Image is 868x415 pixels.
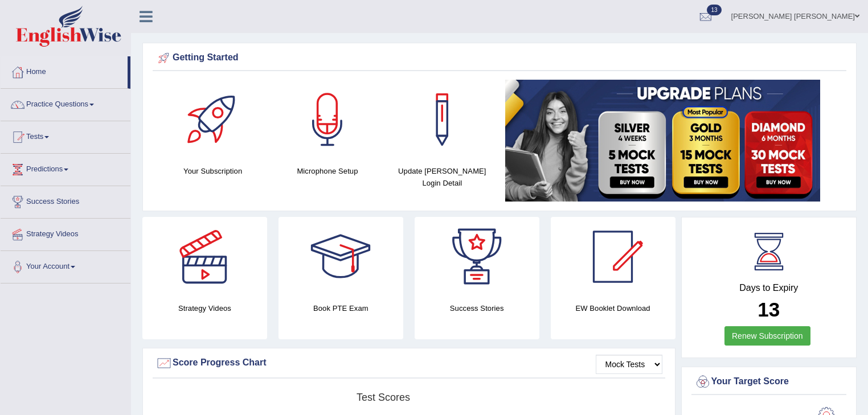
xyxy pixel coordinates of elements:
h4: Strategy Videos [142,302,267,314]
a: Your Account [1,251,130,280]
h4: Success Stories [415,302,539,314]
h4: Your Subscription [161,165,264,177]
div: Score Progress Chart [155,355,662,372]
span: 13 [707,5,721,15]
a: Practice Questions [1,89,130,117]
h4: EW Booklet Download [551,302,675,314]
h4: Update [PERSON_NAME] Login Detail [391,165,494,189]
a: Renew Subscription [724,326,810,346]
a: Predictions [1,154,130,182]
a: Home [1,56,128,85]
div: Your Target Score [694,373,844,391]
h4: Book PTE Exam [279,302,403,314]
a: Strategy Videos [1,219,130,247]
a: Success Stories [1,186,130,215]
tspan: Test scores [357,392,410,403]
b: 13 [758,298,780,321]
a: Tests [1,121,130,150]
div: Getting Started [155,50,844,67]
h4: Microphone Setup [276,165,379,177]
img: small5.jpg [505,80,820,202]
h4: Days to Expiry [694,283,844,293]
